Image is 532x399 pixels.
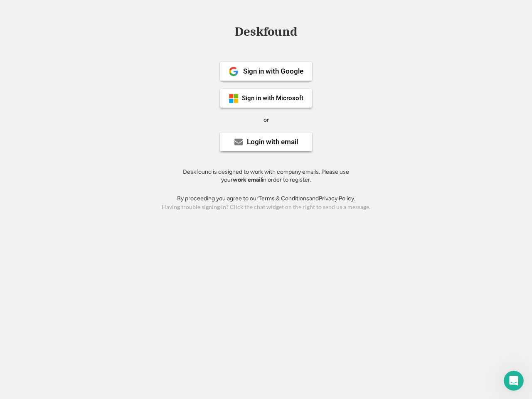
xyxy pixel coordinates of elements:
iframe: Intercom live chat [504,371,524,391]
img: ms-symbollockup_mssymbol_19.png [229,94,239,103]
div: Deskfound is designed to work with company emails. Please use your in order to register. [172,168,360,184]
a: Terms & Conditions [259,195,309,202]
div: Deskfound [231,25,301,38]
strong: work email [233,176,262,183]
div: Sign in with Microsoft [242,95,303,101]
div: Login with email [247,138,298,145]
div: By proceeding you agree to our and [177,195,355,203]
a: Privacy Policy. [319,195,355,202]
div: or [264,116,269,124]
div: Sign in with Google [243,68,303,75]
img: 1024px-Google__G__Logo.svg.png [229,66,239,76]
